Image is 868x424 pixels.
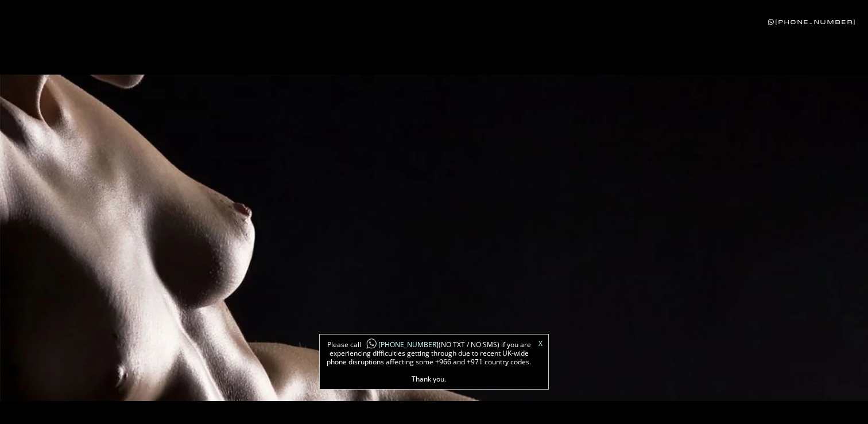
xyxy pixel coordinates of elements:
[325,340,532,383] span: Please call (NO TXT / NO SMS) if you are experiencing difficulties getting through due to recent ...
[366,338,377,350] img: whatsapp-icon1.png
[768,18,857,26] a: [PHONE_NUMBER]
[538,340,542,347] a: X
[361,340,439,349] a: [PHONE_NUMBER]
[768,7,857,14] a: [PHONE_NUMBER]
[11,7,88,13] div: Local Time 7:16 PM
